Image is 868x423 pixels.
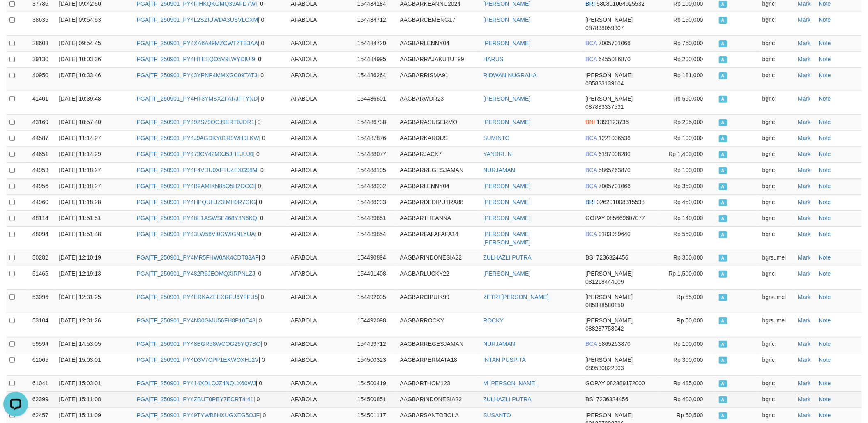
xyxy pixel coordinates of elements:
[29,130,56,146] td: 44587
[59,72,101,78] span: [DATE] 10:33:46
[134,130,288,146] td: | 0
[673,56,703,62] span: Rp 200,000
[29,162,56,178] td: 44953
[819,95,831,102] a: Note
[673,254,703,261] span: Rp 300,000
[29,289,56,313] td: 53096
[819,167,831,173] a: Note
[677,317,703,324] span: Rp 50,000
[819,412,831,418] a: Note
[719,271,727,278] span: Accepted
[400,16,455,23] span: AAGBARCEMENG17
[599,183,631,189] span: Copy 7005701066 to clipboard
[59,317,101,324] span: [DATE] 12:31:26
[798,231,810,237] a: Mark
[137,199,256,205] a: PGA|TF_250901_PY4HPQUHJZ3IMH9R7GIG
[483,167,515,173] a: NURJAMAN
[673,0,703,7] span: Rp 100,000
[137,151,253,157] a: PGA|TF_250901_PY473CY42MXJ5JHEJUJ0
[400,294,449,300] span: AAGBARCIPUIK99
[134,114,288,130] td: | 0
[137,215,257,221] a: PGA|TF_250901_PY48E1ASWSE468Y3N6KQ
[134,210,288,226] td: | 0
[29,178,56,194] td: 44956
[759,226,795,250] td: bgric
[357,151,386,157] span: 154488077
[483,396,531,402] a: ZULHAZLI PUTRA
[719,231,727,238] span: Accepted
[798,119,810,125] a: Mark
[819,317,831,324] a: Note
[798,412,810,418] a: Mark
[585,56,597,62] span: BCA
[483,215,530,221] a: [PERSON_NAME]
[357,0,386,7] span: 154484184
[483,270,530,277] a: [PERSON_NAME]
[819,0,831,7] a: Note
[483,412,511,418] a: SUSANTO
[137,135,259,141] a: PGA|TF_250901_PY4J9AGDKY01R9WH9LKW
[585,302,624,308] span: Copy 085888580150 to clipboard
[798,151,810,157] a: Mark
[798,380,810,386] a: Mark
[288,146,354,162] td: AFABOLA
[357,199,386,205] span: 154488233
[59,183,101,189] span: [DATE] 11:18:27
[585,183,597,189] span: BCA
[819,270,831,277] a: Note
[599,167,631,173] span: Copy 5865263870 to clipboard
[719,17,727,24] span: Accepted
[585,119,595,125] span: BNI
[673,135,703,141] span: Rp 100,000
[357,119,386,125] span: 154486738
[137,412,260,418] a: PGA|TF_250901_PY49TYWB8HXUGXEG5OJF
[400,119,457,125] span: AAGBARASUGERMO
[59,294,101,300] span: [DATE] 12:31:25
[719,119,727,126] span: Accepted
[29,67,56,91] td: 40950
[29,35,56,51] td: 38603
[759,178,795,194] td: bgric
[759,114,795,130] td: bgric
[134,250,288,266] td: | 0
[288,336,354,352] td: AFABOLA
[597,119,629,125] span: Copy 1399123736 to clipboard
[585,25,624,31] span: Copy 087838059307 to clipboard
[819,380,831,386] a: Note
[357,95,386,102] span: 154486501
[759,162,795,178] td: bgric
[798,135,810,141] a: Mark
[719,72,727,79] span: Accepted
[400,95,444,102] span: AAGBARWDR23
[59,340,101,347] span: [DATE] 14:53:05
[288,210,354,226] td: AFABOLA
[137,72,258,78] a: PGA|TF_250901_PY43YPNP4MMXGC09TAT3
[29,194,56,210] td: 44960
[357,183,386,189] span: 154488232
[483,119,530,125] a: [PERSON_NAME]
[759,210,795,226] td: bgric
[357,270,386,277] span: 154491408
[357,16,386,23] span: 154484712
[819,215,831,221] a: Note
[400,183,449,189] span: AAGBARLENNY04
[819,40,831,46] a: Note
[483,199,530,205] a: [PERSON_NAME]
[819,135,831,141] a: Note
[585,72,633,78] span: [PERSON_NAME]
[759,313,795,336] td: bgrsumel
[719,1,727,8] span: Accepted
[673,183,703,189] span: Rp 350,000
[719,317,727,324] span: Accepted
[400,167,463,173] span: AAGBARREGESJAMAN
[483,72,536,78] a: RIDWAN NUGRAHA
[483,56,503,62] a: HARUS
[585,95,633,102] span: [PERSON_NAME]
[288,178,354,194] td: AFABOLA
[357,294,386,300] span: 154492035
[29,266,56,289] td: 51465
[759,146,795,162] td: bgric
[483,16,530,23] a: [PERSON_NAME]
[599,135,631,141] span: Copy 1221036536 to clipboard
[585,135,597,141] span: BCA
